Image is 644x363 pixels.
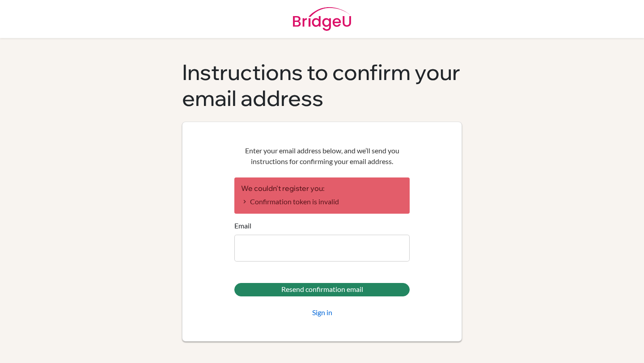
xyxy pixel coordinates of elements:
[234,145,410,167] p: Enter your email address below, and we’ll send you instructions for confirming your email address.
[312,307,332,318] a: Sign in
[234,220,251,231] label: Email
[182,59,462,111] h1: Instructions to confirm your email address
[234,283,410,296] input: Resend confirmation email
[241,196,403,207] li: Confirmation token is invalid
[241,184,403,193] h2: We couldn't register you:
